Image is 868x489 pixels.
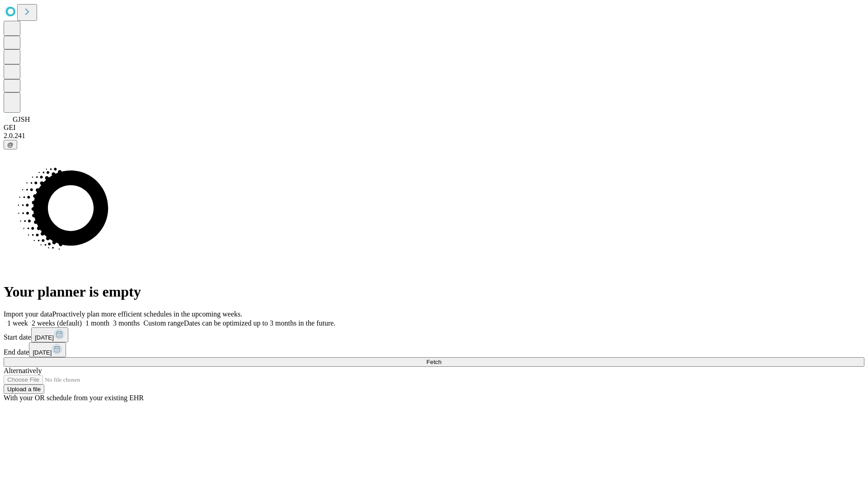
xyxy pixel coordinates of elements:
span: Custom range [143,319,184,327]
span: 1 month [85,319,109,327]
h1: Your planner is empty [4,283,864,300]
div: GEI [4,124,864,132]
span: [DATE] [35,334,54,341]
span: Fetch [426,359,441,365]
div: Start date [4,327,864,342]
span: @ [7,141,14,148]
span: Alternatively [4,367,42,374]
div: 2.0.241 [4,132,864,140]
span: With your OR schedule from your existing EHR [4,394,144,402]
span: 1 week [7,319,28,327]
span: GJSH [13,115,30,123]
span: Dates can be optimized up to 3 months in the future. [184,319,335,327]
span: 2 weeks (default) [32,319,82,327]
span: Import your data [4,310,52,318]
span: Proactively plan more efficient schedules in the upcoming weeks. [52,310,242,318]
button: @ [4,140,17,149]
button: [DATE] [31,327,68,342]
button: Upload a file [4,384,44,394]
span: [DATE] [33,349,52,356]
span: 3 months [113,319,140,327]
button: [DATE] [29,342,66,357]
div: End date [4,342,864,357]
button: Fetch [4,357,864,367]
